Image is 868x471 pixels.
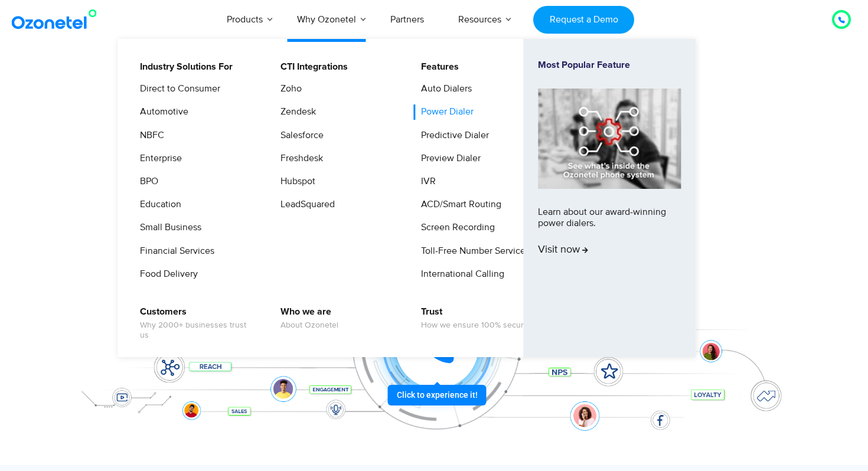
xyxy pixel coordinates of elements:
[538,244,588,257] span: Visit now
[132,267,200,282] a: Food Delivery
[413,244,531,259] a: Toll-Free Number Services
[280,320,338,331] span: About Ozonetel
[273,174,317,189] a: Hubspot
[413,305,534,332] a: TrustHow we ensure 100% security
[533,6,634,34] a: Request a Demo
[132,104,190,119] a: Automotive
[132,81,222,96] a: Direct to Consumer
[413,220,497,235] a: Screen Recording
[273,305,340,332] a: Who we areAbout Ozonetel
[132,151,184,166] a: Enterprise
[140,320,256,341] span: Why 2000+ businesses trust us
[413,81,474,96] a: Auto Dialers
[273,151,325,166] a: Freshdesk
[132,60,234,74] a: Industry Solutions For
[273,81,304,96] a: Zoho
[273,197,337,212] a: LeadSquared
[132,197,183,212] a: Education
[413,151,482,166] a: Preview Dialer
[273,104,318,119] a: Zendesk
[65,75,803,113] div: Orchestrate Intelligent
[413,174,438,189] a: IVR
[273,128,325,143] a: Salesforce
[413,104,475,119] a: Power Dialer
[538,89,681,188] img: phone-system-min.jpg
[132,128,166,143] a: NBFC
[413,128,491,143] a: Predictive Dialer
[132,305,258,342] a: CustomersWhy 2000+ businesses trust us
[413,267,506,282] a: International Calling
[273,60,350,74] a: CTI Integrations
[421,320,532,331] span: How we ensure 100% security
[132,174,160,189] a: BPO
[65,106,803,162] div: Customer Experiences
[413,197,503,212] a: ACD/Smart Routing
[538,60,681,336] a: Most Popular FeatureLearn about our award-winning power dialers.Visit now
[65,163,803,176] div: Turn every conversation into a growth engine for your enterprise.
[132,244,216,259] a: Financial Services
[132,220,203,235] a: Small Business
[413,60,461,74] a: Features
